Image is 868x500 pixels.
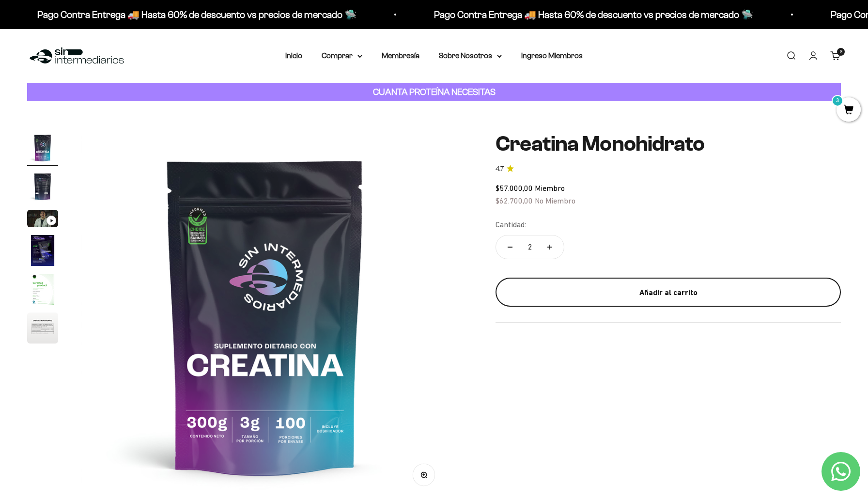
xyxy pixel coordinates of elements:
[535,196,575,205] span: No Miembro
[373,87,496,97] strong: CUANTA PROTEÍNA NECESITAS
[27,235,58,269] button: Ir al artículo 4
[496,235,524,259] button: Reducir cantidad
[322,49,362,62] summary: Comprar
[496,219,526,231] label: Cantidad:
[496,132,841,156] h1: Creatina Monohidrato
[27,132,58,163] img: Creatina Monohidrato
[430,7,749,22] p: Pago Contra Entrega 🚚 Hasta 60% de descuento vs precios de mercado 🛸
[12,65,201,82] div: Reseñas de otros clientes
[496,184,533,192] span: $57.000,00
[496,278,841,307] button: Añadir al carrito
[27,171,58,205] button: Ir al artículo 2
[12,16,201,38] p: ¿Qué te haría sentir más seguro de comprar este producto?
[285,51,302,60] a: Inicio
[27,312,58,346] button: Ir al artículo 6
[515,286,821,299] div: Añadir al carrito
[840,49,842,54] span: 3
[27,171,58,202] img: Creatina Monohidrato
[159,145,200,162] span: Enviar
[158,145,201,162] button: Enviar
[12,104,201,121] div: Un video del producto
[27,210,58,230] button: Ir al artículo 3
[496,164,504,174] span: 4.7
[832,95,843,107] mark: 3
[535,184,565,192] span: Miembro
[27,312,58,344] img: Creatina Monohidrato
[521,51,583,60] a: Ingreso Miembros
[536,235,564,259] button: Aumentar cantidad
[27,132,58,166] button: Ir al artículo 1
[33,7,352,22] p: Pago Contra Entrega 🚚 Hasta 60% de descuento vs precios de mercado 🛸
[382,51,419,60] a: Membresía
[439,49,502,62] summary: Sobre Nosotros
[496,164,841,174] a: 4.74.7 de 5.0 estrellas
[496,196,533,205] span: $62.700,00
[837,105,861,116] a: 3
[12,46,201,63] div: Más información sobre los ingredientes
[12,124,201,141] div: Un mejor precio
[27,274,58,308] button: Ir al artículo 5
[27,274,58,305] img: Creatina Monohidrato
[27,235,58,266] img: Creatina Monohidrato
[81,132,449,500] img: Creatina Monohidrato
[12,85,201,102] div: Una promoción especial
